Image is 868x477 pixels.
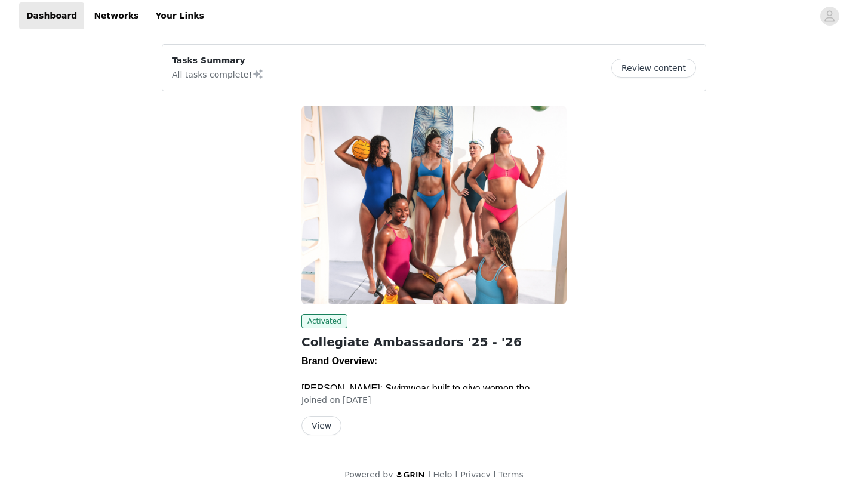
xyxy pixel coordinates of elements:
[301,421,341,430] a: View
[301,383,540,409] span: [PERSON_NAME]: Swimwear built to give women the confidence to take on any sport or adventure.
[343,395,371,405] span: [DATE]
[611,59,696,78] button: Review content
[301,416,341,435] button: View
[19,2,84,29] a: Dashboard
[87,2,146,29] a: Networks
[172,67,264,81] p: All tasks complete!
[301,314,347,328] span: Activated
[172,54,264,67] p: Tasks Summary
[301,106,567,304] img: JOLYN
[301,395,340,405] span: Joined on
[301,333,567,351] h2: Collegiate Ambassadors '25 - '26
[824,7,835,26] div: avatar
[301,356,377,366] span: Brand Overview:
[148,2,211,29] a: Your Links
